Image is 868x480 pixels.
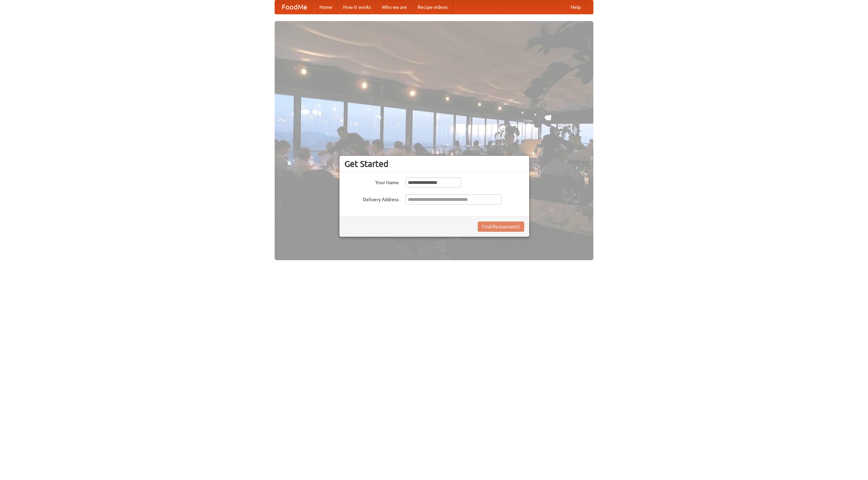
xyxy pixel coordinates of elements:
h3: Get Started [344,159,524,169]
a: Who we are [376,0,412,14]
a: How it works [338,0,376,14]
label: Delivery Address [344,194,399,203]
label: Your Name [344,177,399,186]
a: Home [314,0,338,14]
a: Recipe videos [412,0,453,14]
a: Help [565,0,586,14]
a: FoodMe [275,0,314,14]
button: Find Restaurants! [478,222,524,232]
